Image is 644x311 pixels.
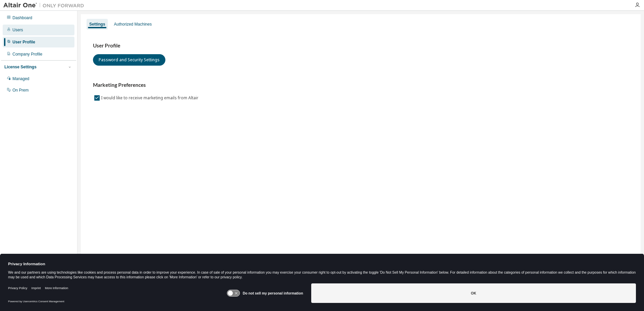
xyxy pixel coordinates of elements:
[12,15,32,21] div: Dashboard
[89,22,105,27] div: Settings
[12,27,23,33] div: Users
[93,82,629,89] h3: Marketing Preferences
[3,2,88,9] img: Altair One
[93,42,629,49] h3: User Profile
[12,88,29,93] div: On Prem
[12,39,35,45] div: User Profile
[4,64,36,70] div: License Settings
[114,22,152,27] div: Authorized Machines
[12,51,42,57] div: Company Profile
[12,76,29,81] div: Managed
[93,54,165,66] button: Password and Security Settings
[101,94,200,102] label: I would like to receive marketing emails from Altair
